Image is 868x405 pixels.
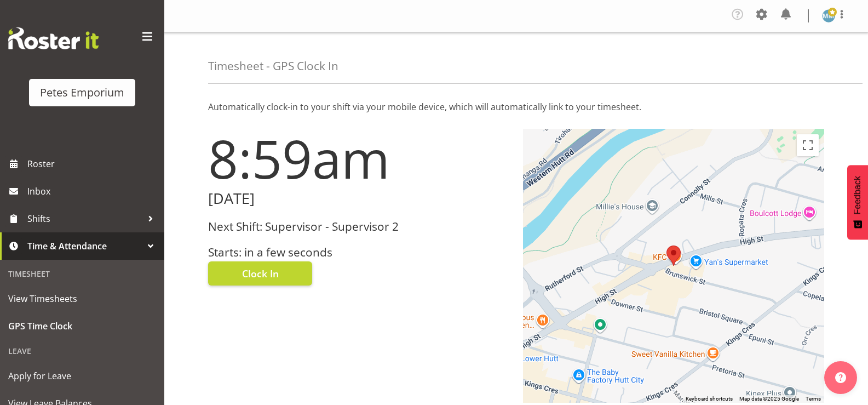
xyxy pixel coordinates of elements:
[3,340,162,362] div: Leave
[526,389,562,403] img: Google
[3,263,162,285] div: Timesheet
[822,9,835,22] img: mandy-mosley3858.jpg
[835,372,846,383] img: help-xxl-2.png
[208,261,312,286] button: Clock In
[208,246,510,259] h3: Starts: in a few seconds
[208,220,510,233] h3: Next Shift: Supervisor - Supervisor 2
[526,389,562,403] a: Open this area in Google Maps (opens a new window)
[27,156,159,172] span: Roster
[3,312,162,340] a: GPS Time Clock
[208,100,824,113] p: Automatically clock-in to your shift via your mobile device, which will automatically link to you...
[797,134,819,156] button: Toggle fullscreen view
[3,285,162,312] a: View Timesheets
[8,27,99,49] img: Rosterit website logo
[686,395,733,403] button: Keyboard shortcuts
[40,84,124,101] div: Petes Emporium
[27,238,142,254] span: Time & Attendance
[8,368,156,384] span: Apply for Leave
[27,183,159,199] span: Inbox
[739,396,799,402] span: Map data ©2025 Google
[27,210,142,227] span: Shifts
[853,176,863,214] span: Feedback
[208,60,338,72] h4: Timesheet - GPS Clock In
[8,290,156,307] span: View Timesheets
[3,362,162,390] a: Apply for Leave
[208,129,510,188] h1: 8:59am
[8,318,156,334] span: GPS Time Clock
[242,266,279,281] span: Clock In
[806,396,821,402] a: Terms (opens in new tab)
[208,190,510,207] h2: [DATE]
[847,165,868,239] button: Feedback - Show survey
